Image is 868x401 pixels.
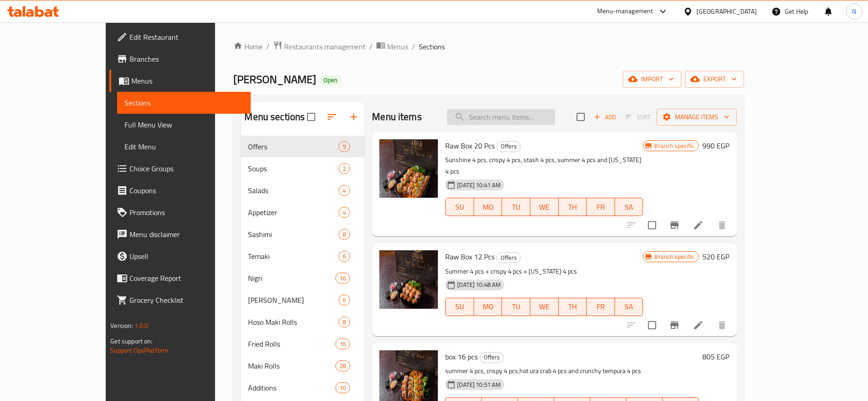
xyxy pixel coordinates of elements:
[445,266,643,277] p: Summer 4 pcs + crispy 4 pcs + [US_STATE] 4 pcs
[248,185,339,196] div: Salads
[241,377,365,399] div: Additions10
[339,163,350,174] div: items
[412,41,415,52] li: /
[339,185,350,196] div: items
[266,41,270,52] li: /
[630,74,674,85] span: import
[109,179,251,201] a: Coupons
[320,76,341,84] span: Open
[590,110,620,124] span: Add item
[642,316,662,335] span: Select to update
[339,295,350,306] div: items
[339,141,350,152] div: items
[685,71,744,88] button: export
[559,298,587,316] button: TH
[711,314,733,336] button: delete
[642,216,662,235] span: Select to update
[496,141,521,152] div: Offers
[453,280,504,289] span: [DATE] 10:48 AM
[702,139,729,152] h6: 990 EGP
[339,296,350,305] span: 6
[241,179,365,201] div: Salads4
[445,350,478,364] span: box 16 pcs
[248,360,335,371] div: Maki Rolls
[339,252,350,261] span: 6
[534,200,555,214] span: WE
[651,142,698,150] span: Branch specific
[336,384,350,392] span: 10
[335,360,350,371] div: items
[445,298,474,316] button: SU
[619,200,640,214] span: SA
[131,75,243,86] span: Menus
[124,97,243,108] span: Sections
[241,267,365,289] div: Nigri16
[241,311,365,333] div: Hoso Maki Rolls8
[248,338,335,349] span: Fried Rolls
[339,317,350,327] div: items
[109,267,251,289] a: Coverage Report
[379,250,438,309] img: Raw Box 12 Pcs
[623,71,681,88] button: import
[110,335,152,347] span: Get support on:
[129,32,243,42] span: Edit Restaurant
[693,220,704,231] a: Edit menu item
[336,362,350,370] span: 28
[241,333,365,355] div: Fried Rolls16
[109,48,251,70] a: Branches
[372,110,422,124] h2: Menu items
[336,340,350,348] span: 16
[109,158,251,179] a: Choice Groups
[702,250,729,263] h6: 520 EGP
[117,136,251,158] a: Edit Menu
[248,229,339,240] span: Sashimi
[663,314,685,336] button: Branch-specific-item
[321,106,343,128] span: Sort sections
[711,214,733,236] button: delete
[273,41,366,53] a: Restaurants management
[248,251,339,262] div: Temaki
[480,352,504,363] div: Offers
[129,207,243,218] span: Promotions
[109,289,251,311] a: Grocery Checklist
[110,344,168,356] a: Support.OpsPlatform
[117,114,251,136] a: Full Menu View
[339,251,350,262] div: items
[530,298,559,316] button: WE
[445,154,643,177] p: Sunshine 4 pcs, crispy 4 pcs, stash 4 pcs, summer 4 pcs and [US_STATE] 4 pcs
[339,164,350,173] span: 2
[335,338,350,349] div: items
[109,223,251,245] a: Menu disclaimer
[336,274,350,283] span: 16
[248,273,335,284] div: Nigri
[109,245,251,267] a: Upsell
[320,75,341,86] div: Open
[339,229,350,240] div: items
[693,320,704,331] a: Edit menu item
[241,136,365,158] div: Offers9
[129,163,243,174] span: Choice Groups
[233,41,744,53] nav: breadcrumb
[587,298,615,316] button: FR
[248,295,339,306] div: Oshi Sushi
[663,214,685,236] button: Branch-specific-item
[480,352,503,363] span: Offers
[233,69,316,90] span: [PERSON_NAME]
[248,207,339,218] div: Appetizer
[453,181,504,190] span: [DATE] 10:41 AM
[445,139,495,153] span: Raw Box 20 Pcs
[590,300,611,313] span: FR
[124,119,243,130] span: Full Menu View
[696,6,757,16] div: [GEOGRAPHIC_DATA]
[657,109,737,126] button: Manage items
[702,350,729,363] h6: 805 EGP
[376,41,408,53] a: Menus
[117,92,251,114] a: Sections
[651,253,698,261] span: Branch specific
[593,112,617,122] span: Add
[615,198,643,216] button: SA
[248,163,339,174] span: Soups
[530,198,559,216] button: WE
